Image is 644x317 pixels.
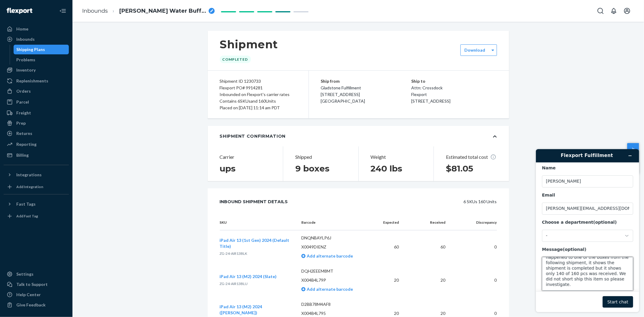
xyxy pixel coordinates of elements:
a: Inventory [4,65,69,75]
span: Add alternate barcode [306,287,353,292]
th: Received [404,215,450,230]
p: Shipped [295,154,346,161]
a: Problems [14,55,69,65]
button: Open Search Box [594,5,607,17]
p: Weight [371,154,422,161]
ol: breadcrumbs [77,2,219,20]
div: Placed on [DATE] 11:14 am PDT [220,104,296,111]
div: Freight [16,110,31,116]
div: Flexport PO# 9914281 [220,85,296,91]
span: iPad Air 13 (M2) 2024 (Slate) [220,274,277,279]
div: 6 SKUs 160 Units [302,196,497,208]
a: Inbounds [82,8,108,14]
span: Add alternate barcode [306,253,353,258]
a: Home [4,24,69,34]
img: Flexport logo [7,8,32,14]
td: 20 [404,264,450,297]
h1: ups [220,163,271,174]
button: Close Navigation [57,5,69,17]
div: Home [16,26,28,32]
div: Contains 6 SKUs and 160 Units [220,98,296,104]
button: iPad Air 13 (M2) 2024 ([PERSON_NAME]) [220,304,292,316]
div: Give Feedback [16,302,46,308]
p: Estimated total cost [446,154,497,161]
a: Replenishments [4,76,69,86]
div: Integrations [16,172,42,178]
div: Inbound Shipment Details [220,196,288,208]
div: Shipment Confirmation [220,133,286,139]
a: Returns [4,129,69,138]
iframe: Find more information here [531,144,644,317]
a: Settings [4,269,69,279]
span: Merrily Jolly Water Buffalo [119,7,206,15]
button: Integrations [4,170,69,180]
div: Shipment ID 1230733 [220,78,296,85]
button: Talk to Support [4,280,69,289]
span: Help Center [627,143,639,174]
div: Returns [16,130,32,136]
a: Inbounds [4,34,69,44]
div: Inventory [16,67,36,73]
a: Parcel [4,97,69,107]
a: Billing [4,150,69,160]
div: Replenishments [16,78,48,84]
span: [STREET_ADDRESS] [412,98,451,104]
td: 20 [373,264,404,297]
a: Freight [4,108,69,118]
h1: $81.05 [446,163,497,174]
button: Open account menu [621,5,633,17]
div: Orders [16,88,31,94]
button: iPad Air 13 (1st Gen) 2024 (Default Title) [220,237,292,249]
p: X0049DIENZ [301,244,369,250]
span: ZG-24-AIR13BLK [220,251,248,256]
div: Talk to Support [16,281,48,287]
h1: 9 boxes [295,163,346,174]
div: Settings [16,271,34,277]
td: 60 [373,230,404,264]
span: Gladstone Fulfillment [STREET_ADDRESS] [GEOGRAPHIC_DATA] [321,85,365,104]
td: 60 [404,230,450,264]
span: Chat [13,4,26,10]
a: Prep [4,118,69,128]
p: DQH2EEEM8MT [301,268,369,274]
a: Add alternate barcode [301,253,353,258]
a: Add alternate barcode [301,287,353,292]
p: X004B4L79P [301,277,369,283]
div: Add Integration [16,184,43,189]
div: Shipping Plans [17,46,45,53]
div: Parcel [16,99,29,105]
a: Add Fast Tag [4,211,69,221]
h1: 240 lbs [371,163,422,174]
a: Help Center [4,290,69,299]
div: Inbounds [16,36,35,42]
p: Ship from [321,78,412,85]
a: Reporting [4,139,69,149]
span: ZG-24-AIR13BLU [220,281,248,286]
p: Attn: Crossdock [412,85,497,91]
div: Billing [16,152,29,158]
button: Give Feedback [4,300,69,310]
div: Help Center [16,292,41,298]
a: Shipping Plans [14,45,69,54]
a: Orders [4,86,69,96]
div: Reporting [16,141,37,147]
h1: Shipment [220,38,278,51]
th: Barcode [296,215,373,230]
div: Add Fast Tag [16,213,38,219]
button: Fast Tags [4,199,69,209]
div: Prep [16,120,26,126]
p: Carrier [220,154,271,161]
td: 0 [450,264,497,297]
span: iPad Air 13 (1st Gen) 2024 (Default Title) [220,238,290,249]
button: iPad Air 13 (M2) 2024 (Slate) [220,274,277,280]
p: D2BB78M4AF8 [301,301,369,307]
